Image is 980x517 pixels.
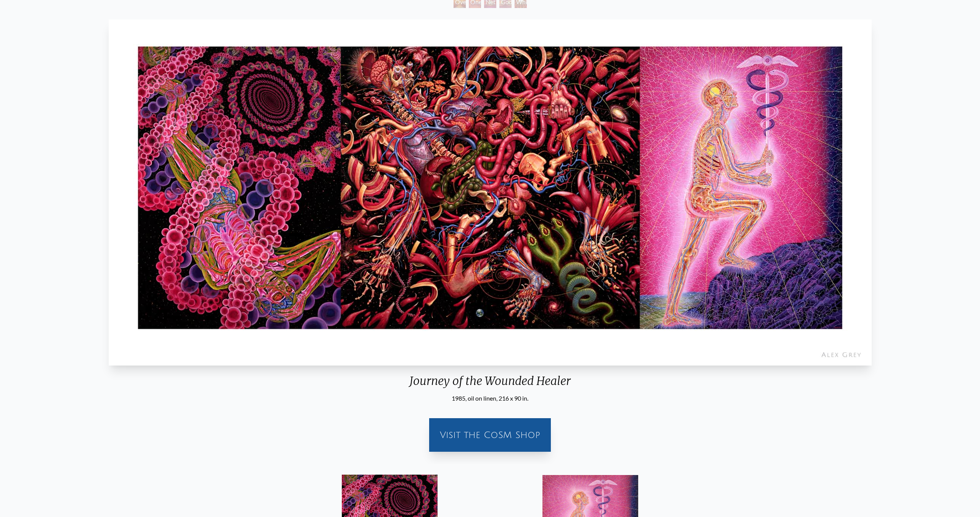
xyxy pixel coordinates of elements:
img: Journey-of-the-Wounded-Healer-Panel-1-1995-Alex-Grey-FULL-OG-watermarked.jpg [109,19,872,366]
a: Visit the CoSM Shop [434,423,546,447]
div: Journey of the Wounded Healer [106,374,875,394]
div: 1985, oil on linen, 216 x 90 in. [106,394,875,403]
